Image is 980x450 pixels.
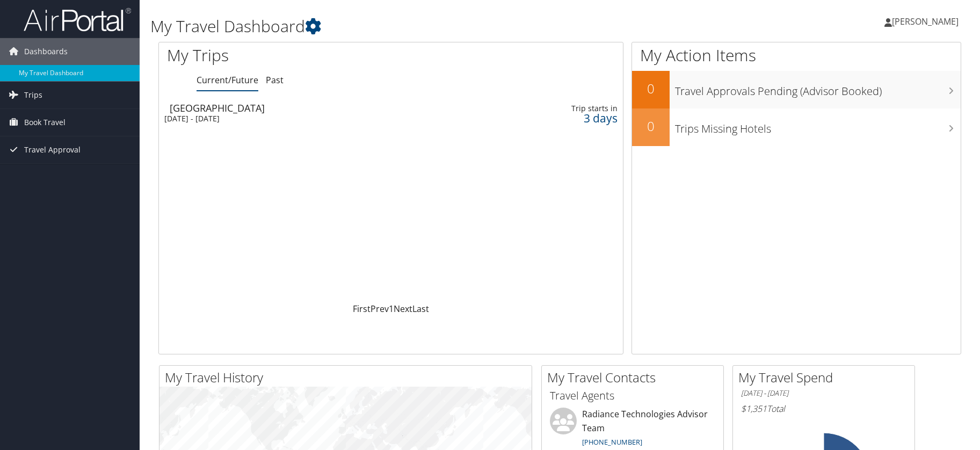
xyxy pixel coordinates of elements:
[24,38,68,65] span: Dashboards
[24,109,66,136] span: Book Travel
[24,136,81,163] span: Travel Approval
[164,114,453,124] div: [DATE] - [DATE]
[389,303,394,315] a: 1
[632,108,961,146] a: 0Trips Missing Hotels
[741,403,906,415] h6: Total
[167,44,422,67] h1: My Trips
[741,403,767,415] span: $1,351
[515,104,618,113] div: Trip starts in
[632,79,670,98] h2: 0
[741,388,906,398] h6: [DATE] - [DATE]
[24,82,42,108] span: Trips
[170,103,459,113] div: [GEOGRAPHIC_DATA]
[632,44,961,67] h1: My Action Items
[675,78,961,99] h3: Travel Approvals Pending (Advisor Booked)
[197,74,258,86] a: Current/Future
[550,388,715,403] h3: Travel Agents
[394,303,412,315] a: Next
[412,303,429,315] a: Last
[632,117,670,135] h2: 0
[266,74,284,86] a: Past
[738,368,914,387] h2: My Travel Spend
[675,116,961,136] h3: Trips Missing Hotels
[582,437,642,447] a: [PHONE_NUMBER]
[884,5,969,38] a: [PERSON_NAME]
[150,15,696,38] h1: My Travel Dashboard
[353,303,371,315] a: First
[892,16,959,27] span: [PERSON_NAME]
[515,113,618,123] div: 3 days
[24,7,131,32] img: airportal-logo.png
[547,368,723,387] h2: My Travel Contacts
[632,71,961,108] a: 0Travel Approvals Pending (Advisor Booked)
[371,303,389,315] a: Prev
[165,368,532,387] h2: My Travel History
